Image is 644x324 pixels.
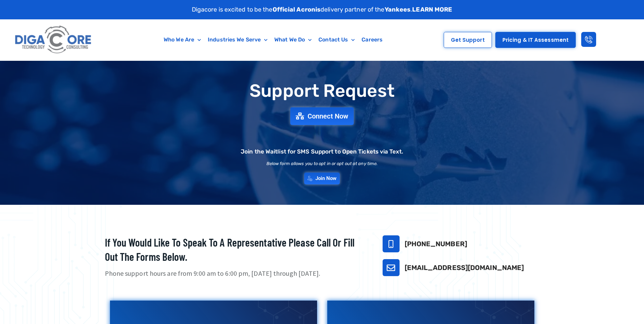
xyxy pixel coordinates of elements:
[495,32,576,48] a: Pricing & IT Assessment
[412,6,452,13] a: LEARN MORE
[160,32,204,48] a: Who We Are
[105,269,366,278] p: Phone support hours are from 9:00 am to 6:00 pm, [DATE] through [DATE].
[273,6,321,13] strong: Official Acronis
[385,6,411,13] strong: Yankees
[88,81,556,101] h1: Support Request
[502,37,569,42] span: Pricing & IT Assessment
[271,32,315,48] a: What We Do
[451,37,485,42] span: Get Support
[13,23,94,57] img: Digacore logo 1
[315,176,337,181] span: Join Now
[405,240,467,248] a: [PHONE_NUMBER]
[127,32,420,48] nav: Menu
[105,235,366,264] h2: If you would like to speak to a representative please call or fill out the forms below.
[315,32,358,48] a: Contact Us
[308,113,348,120] span: Connect Now
[358,32,386,48] a: Careers
[405,264,524,272] a: [EMAIL_ADDRESS][DOMAIN_NAME]
[304,173,340,184] a: Join Now
[192,5,453,14] p: Digacore is excited to be the delivery partner of the .
[241,149,403,155] h2: Join the Waitlist for SMS Support to Open Tickets via Text.
[444,32,492,48] a: Get Support
[266,161,378,166] h2: Below form allows you to opt in or opt out at any time.
[383,235,400,252] a: 732-646-5725
[383,259,400,276] a: support@digacore.com
[290,107,354,125] a: Connect Now
[204,32,271,48] a: Industries We Serve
